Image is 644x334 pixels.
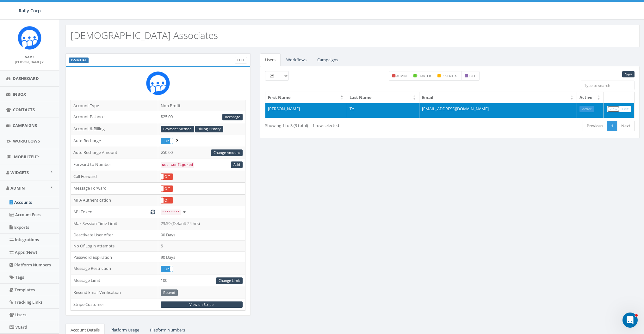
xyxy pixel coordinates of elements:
td: Auto Recharge Amount [71,147,158,159]
th: First Name: activate to sort column descending [265,92,347,103]
td: 100 [158,275,245,287]
code: Not Configured [161,162,194,168]
a: Billing History [195,126,223,132]
span: Admin [10,185,25,191]
label: Off [161,186,173,191]
a: Add [231,161,243,168]
span: Enable to prevent campaign failure. [176,138,178,143]
small: admin [396,74,407,78]
a: Workflows [281,53,312,66]
span: Inbox [13,91,26,97]
span: Contacts [13,107,35,112]
div: OnOff [161,197,173,203]
th: Active: activate to sort column ascending [577,92,604,103]
td: Message Restriction [71,263,158,275]
a: Change Limit [216,277,243,284]
h2: [DEMOGRAPHIC_DATA] Associates [71,30,218,40]
td: $25.00 [158,111,245,123]
a: View on Stripe [161,301,243,308]
iframe: Intercom live chat [622,313,638,328]
a: Change Amount [211,149,243,156]
label: Off [161,174,173,179]
a: Users [260,53,281,66]
a: Active [579,106,594,112]
td: [EMAIL_ADDRESS][DOMAIN_NAME] [419,103,577,118]
div: OnOff [161,266,173,272]
a: Next [617,121,635,131]
div: Showing 1 to 3 (3 total) [265,120,413,129]
td: Account Type [71,100,158,111]
span: Widgets [10,170,29,175]
th: Email: activate to sort column ascending [419,92,577,103]
span: Dashboard [13,76,39,81]
td: MFA Authentication [71,194,158,206]
td: [PERSON_NAME] [265,103,347,118]
span: 1 row selected [312,123,339,128]
small: [PERSON_NAME] [15,60,44,64]
span: Workflows [13,138,40,144]
i: Generate New Token [151,210,155,214]
small: starter [418,74,431,78]
small: essential [442,74,458,78]
div: OnOff [161,173,173,180]
img: Icon_1.png [18,26,41,50]
td: Password Expiration [71,252,158,263]
div: OnOff [161,138,173,144]
td: Auto Recharge [71,135,158,147]
td: 90 Days [158,252,245,263]
label: On [161,266,173,272]
label: Off [161,197,173,203]
td: Stripe Customer [71,299,158,311]
td: $50.00 [158,147,245,159]
td: 23:59 (Default 24 hrs) [158,218,245,229]
td: Resend Email Verification [71,287,158,299]
a: View [607,106,620,112]
span: Rally Corp [19,8,41,14]
td: API Token [71,206,158,218]
a: 1 [607,121,617,131]
td: Call Forward [71,171,158,183]
td: Deactivate User After [71,229,158,240]
a: Campaigns [312,53,343,66]
td: Te [347,103,419,118]
div: OnOff [161,185,173,192]
td: Max Session Time Limit [71,218,158,229]
label: On [161,138,173,144]
a: [PERSON_NAME] [15,59,44,64]
a: Recharge [222,114,243,120]
td: Account Balance [71,111,158,123]
a: Previous [583,121,607,131]
td: 5 [158,240,245,252]
span: Campaigns [13,123,37,128]
th: Last Name: activate to sort column ascending [347,92,419,103]
td: Message Limit [71,275,158,287]
a: Payment Method [161,126,194,132]
a: Edit [235,57,247,64]
small: Name [25,55,34,59]
td: No Of Login Attempts [71,240,158,252]
small: free [469,74,476,78]
a: New [622,71,635,78]
td: 90 Days [158,229,245,240]
label: ESSENTIAL [69,58,89,63]
a: Edit [620,106,631,112]
span: MobilizeU™ [14,154,40,160]
td: Message Forward [71,183,158,195]
td: Account & Billing [71,123,158,135]
input: Type to search [581,81,635,90]
td: Non Profit [158,100,245,111]
img: Rally_Corp_Icon.png [146,71,170,95]
td: Forward to Number [71,159,158,171]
